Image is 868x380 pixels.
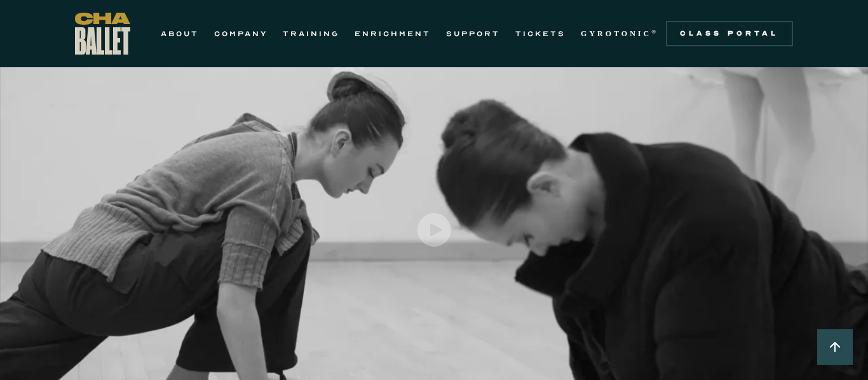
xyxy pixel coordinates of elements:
sup: ® [651,29,658,35]
strong: GYROTONIC [581,29,651,38]
a: ENRICHMENT [355,26,431,41]
div: Class Portal [674,29,785,39]
a: GYROTONIC® [581,26,658,41]
a: home [75,13,130,55]
a: COMPANY [214,26,268,41]
a: ABOUT [161,26,199,41]
a: Class Portal [666,21,793,46]
a: TICKETS [515,26,566,41]
a: SUPPORT [446,26,500,41]
a: TRAINING [283,26,339,41]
